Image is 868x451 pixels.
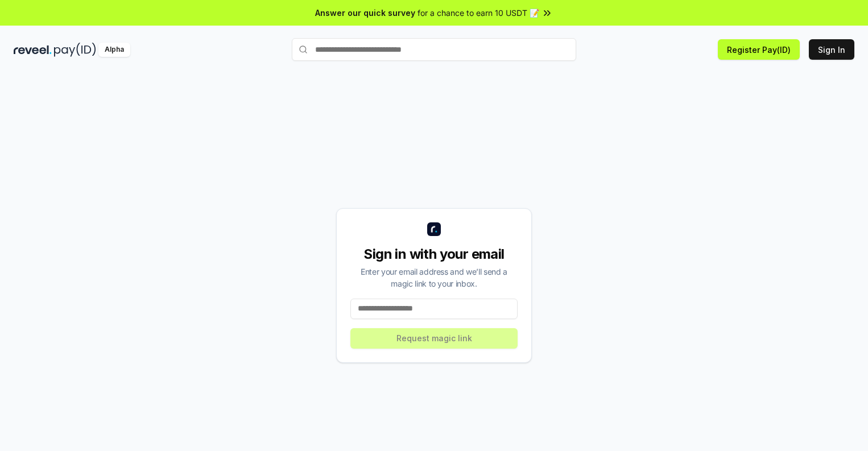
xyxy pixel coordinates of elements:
button: Sign In [809,39,854,60]
div: Sign in with your email [350,245,518,263]
span: for a chance to earn 10 USDT 📝 [418,7,539,19]
div: Enter your email address and we’ll send a magic link to your inbox. [350,266,518,289]
div: Alpha [98,43,130,57]
img: logo_small [427,222,441,236]
img: pay_id [54,43,96,57]
span: Answer our quick survey [315,7,415,19]
button: Register Pay(ID) [718,39,800,60]
img: reveel_dark [14,43,52,57]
